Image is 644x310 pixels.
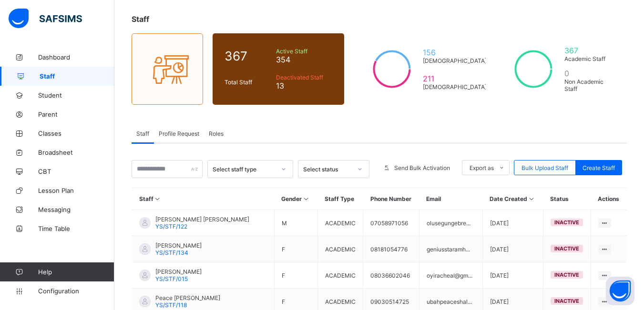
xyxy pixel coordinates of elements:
[363,236,419,262] td: 08181054776
[38,268,114,276] span: Help
[606,277,634,305] button: Open asap
[276,48,333,55] span: Active Staff
[554,298,579,304] span: inactive
[303,166,352,173] div: Select status
[222,76,274,88] div: Total Staff
[155,223,187,230] span: YS/STF/122
[276,55,333,64] span: 354
[363,188,419,210] th: Phone Number
[363,210,419,236] td: 07058971056
[470,164,494,171] span: Export as
[38,225,114,232] span: Time Table
[591,188,627,210] th: Actions
[527,195,535,202] i: Sort in Ascending Order
[394,164,450,171] span: Send Bulk Activation
[155,301,187,309] span: YS/STF/118
[155,275,188,282] span: YS/STF/015
[132,14,149,24] span: Staff
[317,236,363,262] td: ACADEMIC
[521,164,568,171] span: Bulk Upload Staff
[159,130,199,137] span: Profile Request
[543,188,591,210] th: Status
[274,236,317,262] td: F
[482,210,543,236] td: [DATE]
[153,195,162,202] i: Sort in Ascending Order
[274,262,317,289] td: F
[423,48,487,57] span: 156
[155,268,202,275] span: [PERSON_NAME]
[423,83,487,90] span: [DEMOGRAPHIC_DATA]
[38,91,114,99] span: Student
[209,130,224,137] span: Roles
[213,166,276,173] div: Select staff type
[274,188,317,210] th: Gender
[155,249,188,256] span: YS/STF/134
[40,72,114,80] span: Staff
[419,188,482,210] th: Email
[419,236,482,262] td: geniusstaramh...
[155,216,249,223] span: [PERSON_NAME] [PERSON_NAME]
[317,210,363,236] td: ACADEMIC
[302,195,310,202] i: Sort in Ascending Order
[419,262,482,289] td: oyiracheal@gm...
[38,187,114,194] span: Lesson Plan
[9,9,82,29] img: safsims
[564,69,615,78] span: 0
[38,287,114,295] span: Configuration
[482,262,543,289] td: [DATE]
[38,130,114,137] span: Classes
[38,110,114,118] span: Parent
[155,294,220,301] span: Peace [PERSON_NAME]
[274,210,317,236] td: M
[38,53,114,61] span: Dashboard
[132,188,275,210] th: Staff
[554,245,579,252] span: inactive
[225,49,271,63] span: 367
[38,149,114,156] span: Broadsheet
[155,242,202,249] span: [PERSON_NAME]
[38,206,114,213] span: Messaging
[136,130,149,137] span: Staff
[38,168,114,175] span: CBT
[276,81,333,90] span: 13
[583,164,615,171] span: Create Staff
[317,262,363,289] td: ACADEMIC
[419,210,482,236] td: olusegungebre...
[276,74,333,81] span: Deactivated Staff
[482,236,543,262] td: [DATE]
[564,46,615,55] span: 367
[554,271,579,278] span: inactive
[423,74,487,83] span: 211
[363,262,419,289] td: 08036602046
[423,57,487,64] span: [DEMOGRAPHIC_DATA]
[564,78,615,92] span: Non Academic Staff
[564,55,615,62] span: Academic Staff
[554,219,579,226] span: inactive
[482,188,543,210] th: Date Created
[317,188,363,210] th: Staff Type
